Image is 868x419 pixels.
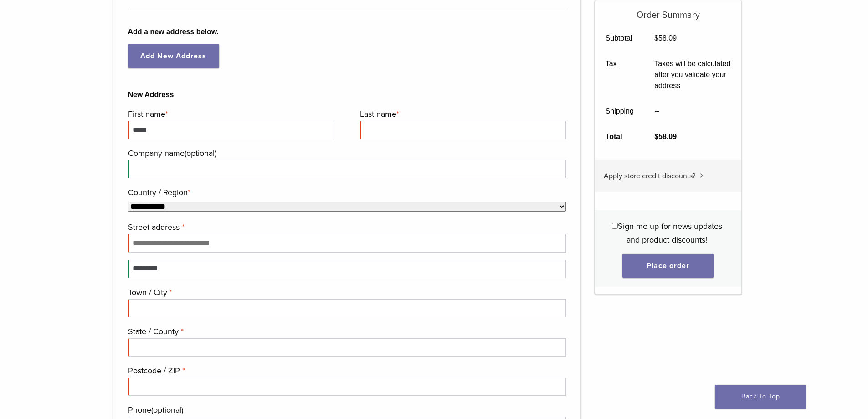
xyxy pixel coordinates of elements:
[715,385,806,409] a: Back To Top
[595,51,644,98] th: Tax
[360,107,564,121] label: Last name
[595,98,644,124] th: Shipping
[128,364,564,378] label: Postcode / ZIP
[151,405,183,415] span: (optional)
[618,221,722,245] span: Sign me up for news updates and product discounts!
[654,133,677,140] bdi: 58.09
[185,148,216,158] span: (optional)
[128,44,219,68] a: Add New Address
[128,325,564,338] label: State / County
[604,171,695,181] span: Apply store credit discounts?
[128,403,564,417] label: Phone
[128,285,564,299] label: Town / City
[128,26,566,37] b: Add a new address below.
[654,34,658,42] span: $
[128,220,564,234] label: Street address
[128,107,332,121] label: First name
[622,254,714,278] button: Place order
[654,107,659,115] span: --
[700,173,704,178] img: caret.svg
[654,34,677,42] bdi: 58.09
[595,0,741,21] h5: Order Summary
[128,89,566,100] b: New Address
[612,223,618,229] input: Sign me up for news updates and product discounts!
[654,133,658,140] span: $
[128,186,564,199] label: Country / Region
[128,146,564,160] label: Company name
[595,124,644,150] th: Total
[644,51,741,98] td: Taxes will be calculated after you validate your address
[595,26,644,51] th: Subtotal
